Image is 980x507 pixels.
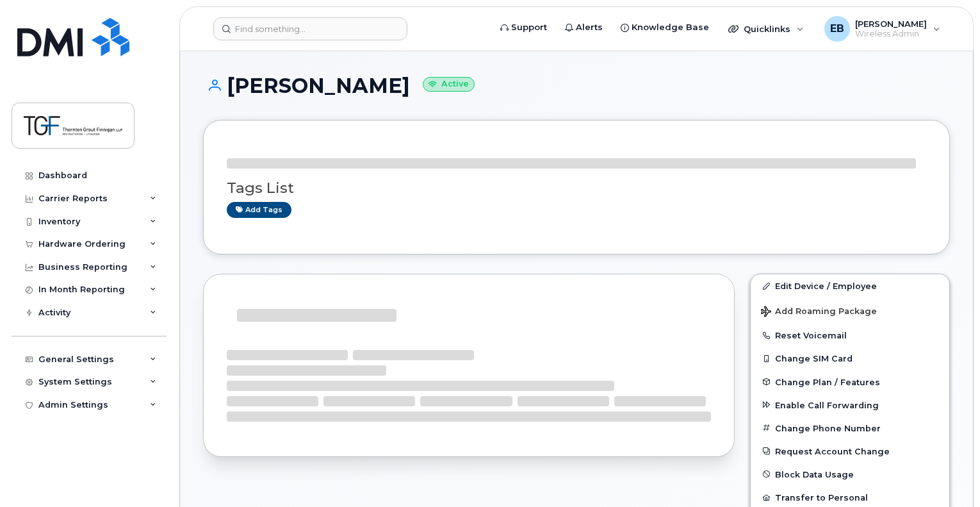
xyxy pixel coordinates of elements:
[751,370,949,394] button: Change Plan / Features
[761,306,877,319] span: Add Roaming Package
[751,274,949,297] a: Edit Device / Employee
[751,324,949,347] button: Reset Voicemail
[751,440,949,463] button: Request Account Change
[227,202,291,218] a: Add tags
[227,180,926,196] h3: Tags List
[751,297,949,324] button: Add Roaming Package
[203,74,950,97] h1: [PERSON_NAME]
[751,417,949,440] button: Change Phone Number
[751,347,949,370] button: Change SIM Card
[775,400,879,410] span: Enable Call Forwarding
[775,377,880,386] span: Change Plan / Features
[423,77,475,92] small: Active
[751,394,949,417] button: Enable Call Forwarding
[751,463,949,486] button: Block Data Usage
